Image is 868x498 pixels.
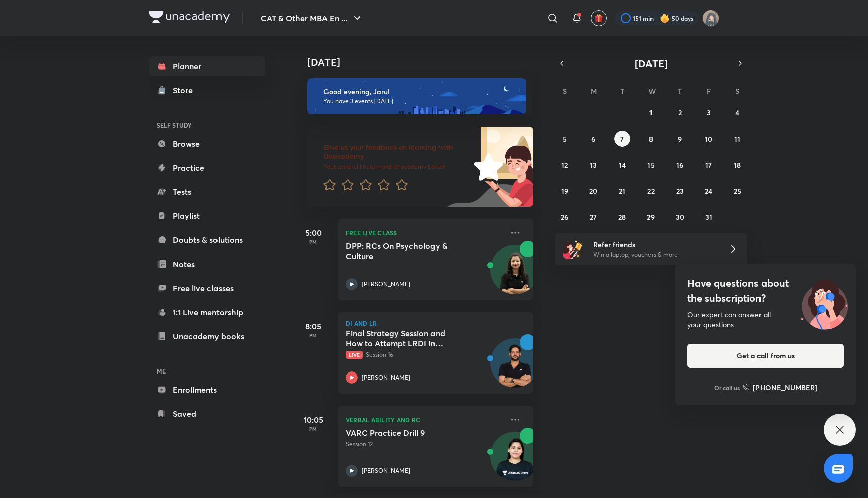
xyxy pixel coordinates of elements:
button: October 13, 2025 [585,157,601,173]
button: [DATE] [569,56,733,70]
abbr: October 19, 2025 [561,186,568,196]
h5: DPP: RCs On Psychology & Culture [346,241,471,261]
p: Session 16 [346,350,503,359]
a: Unacademy books [149,326,265,346]
button: October 14, 2025 [614,157,630,173]
button: October 20, 2025 [585,183,601,199]
button: October 29, 2025 [643,209,659,225]
img: evening [307,78,526,114]
button: October 11, 2025 [729,131,745,147]
p: PM [293,239,334,245]
h5: VARC Practice Drill 9 [346,428,471,438]
button: October 24, 2025 [701,183,717,199]
span: [DATE] [635,57,668,70]
button: October 21, 2025 [614,183,630,199]
div: Store [173,84,199,96]
abbr: October 11, 2025 [734,134,740,144]
abbr: October 14, 2025 [619,160,626,170]
abbr: October 31, 2025 [705,212,712,222]
abbr: Monday [591,86,597,96]
button: October 27, 2025 [585,209,601,225]
button: October 30, 2025 [672,209,688,225]
button: October 26, 2025 [557,209,573,225]
abbr: October 5, 2025 [563,134,567,144]
img: Company Logo [149,11,230,23]
a: Saved [149,404,265,424]
p: PM [293,426,334,432]
img: avatar [594,14,603,23]
p: Your word will help make Unacademy better [323,163,470,171]
h6: [PHONE_NUMBER] [753,382,817,393]
abbr: October 2, 2025 [678,108,682,117]
a: Practice [149,158,265,178]
h6: Good evening, Jarul [323,87,517,96]
a: Notes [149,254,265,274]
abbr: Friday [707,86,711,96]
a: Store [149,80,265,100]
abbr: October 21, 2025 [619,186,625,196]
abbr: October 6, 2025 [591,134,595,144]
h5: 10:05 [293,414,334,426]
img: feedback_image [440,127,533,207]
h5: Final Strategy Session and How to Attempt LRDI in Actual CAT Exam [346,328,471,348]
p: [PERSON_NAME] [362,466,410,475]
abbr: October 17, 2025 [705,160,712,170]
button: October 1, 2025 [643,104,659,120]
img: ttu_illustration_new.svg [793,276,856,330]
a: Free live classes [149,278,265,298]
button: October 12, 2025 [557,157,573,173]
abbr: Sunday [563,86,567,96]
h6: Give us your feedback on learning with Unacademy [323,143,470,161]
button: October 8, 2025 [643,131,659,147]
abbr: October 12, 2025 [561,160,568,170]
button: October 2, 2025 [672,104,688,120]
a: Doubts & solutions [149,230,265,250]
abbr: October 10, 2025 [705,134,712,144]
p: Or call us [714,383,740,392]
p: Win a laptop, vouchers & more [593,250,717,259]
a: Playlist [149,206,265,226]
a: Planner [149,56,265,76]
a: 1:1 Live mentorship [149,302,265,322]
p: Verbal Ability and RC [346,414,503,426]
abbr: October 22, 2025 [647,186,655,196]
abbr: October 24, 2025 [705,186,712,196]
img: Avatar [491,251,539,299]
button: October 7, 2025 [614,131,630,147]
h5: 8:05 [293,320,334,332]
abbr: October 27, 2025 [590,212,597,222]
button: October 31, 2025 [701,209,717,225]
abbr: Wednesday [648,86,656,96]
img: referral [563,239,583,259]
p: [PERSON_NAME] [362,373,410,382]
button: October 5, 2025 [557,131,573,147]
h5: 5:00 [293,227,334,239]
button: Get a call from us [687,344,844,368]
a: Enrollments [149,380,265,400]
abbr: October 7, 2025 [620,134,624,144]
p: [PERSON_NAME] [362,280,410,289]
h6: ME [149,362,265,380]
button: October 16, 2025 [672,157,688,173]
abbr: October 4, 2025 [735,108,739,117]
a: Company Logo [149,11,230,26]
button: October 18, 2025 [729,157,745,173]
abbr: October 9, 2025 [678,134,682,144]
abbr: October 18, 2025 [734,160,741,170]
img: Avatar [491,344,539,392]
abbr: October 16, 2025 [676,160,683,170]
button: October 6, 2025 [585,131,601,147]
button: October 4, 2025 [729,104,745,120]
a: Tests [149,182,265,202]
h4: Have questions about the subscription? [687,276,844,306]
img: Jarul Jangid [702,10,719,27]
button: avatar [591,10,607,26]
button: October 25, 2025 [729,183,745,199]
button: October 10, 2025 [701,131,717,147]
button: October 9, 2025 [672,131,688,147]
abbr: October 8, 2025 [649,134,653,144]
button: October 23, 2025 [672,183,688,199]
button: October 3, 2025 [701,104,717,120]
abbr: October 23, 2025 [676,186,684,196]
p: Session 12 [346,440,503,449]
